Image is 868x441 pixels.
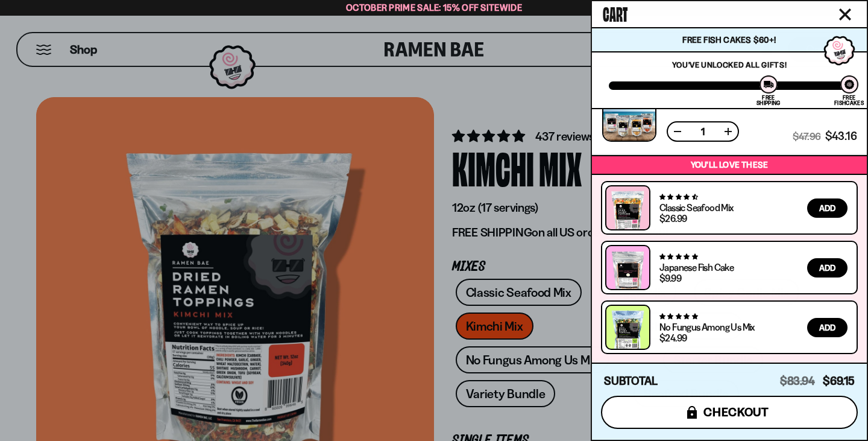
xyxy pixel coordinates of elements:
[601,396,858,429] button: checkout
[823,374,855,388] span: $69.15
[807,258,848,278] button: Add
[807,198,848,218] button: Add
[834,95,864,106] div: Free Fishcakes
[819,264,835,272] span: Add
[659,201,734,214] a: Classic Seafood Mix
[346,2,522,13] span: October Prime Sale: 15% off Sitewide
[807,318,848,337] button: Add
[659,313,697,320] span: 4.82 stars
[659,273,681,283] div: $9.99
[819,204,835,212] span: Add
[659,333,687,343] div: $24.99
[825,131,857,142] span: $43.16
[780,374,815,388] span: $83.94
[659,253,697,261] span: 4.77 stars
[603,1,627,25] span: Cart
[819,323,835,332] span: Add
[659,321,755,333] a: No Fungus Among Us Mix
[703,405,769,419] span: checkout
[693,127,712,136] span: 1
[756,95,780,106] div: Free Shipping
[836,5,854,24] button: Close cart
[659,214,687,223] div: $26.99
[659,261,734,273] a: Japanese Fish Cake
[595,159,864,171] p: You’ll love these
[659,193,697,201] span: 4.68 stars
[793,131,820,142] span: $47.96
[604,375,658,387] h4: Subtotal
[609,60,850,69] p: You've unlocked all gifts!
[682,34,776,45] span: Free Fish Cakes $60+!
